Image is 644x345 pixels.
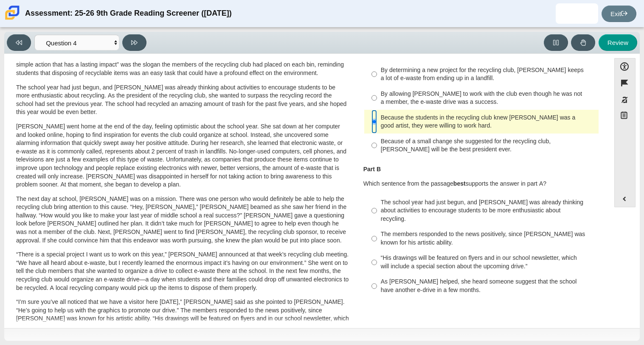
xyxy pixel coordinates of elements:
[3,4,21,22] img: Carmen School of Science & Technology
[25,3,232,24] div: Assessment: 25-26 9th Grade Reading Screener ([DATE])
[3,16,21,23] a: Carmen School of Science & Technology
[571,34,595,51] button: Raise Your Hand
[381,278,595,294] div: As [PERSON_NAME] helped, she heard someone suggest that the school have another e-drive in a few ...
[381,198,595,223] div: The school year had just begun, and [PERSON_NAME] was already thinking about activities to encour...
[614,92,636,108] button: Toggle response masking
[602,6,636,22] a: Exit
[381,254,595,270] div: “His drawings will be featured on flyers and in our school newsletter, which will include a speci...
[381,137,595,154] div: Because of a small change she suggested for the recycling club, [PERSON_NAME] will be the best pr...
[381,230,595,247] div: The members responded to the news positively, since [PERSON_NAME] was known for his artistic abil...
[614,108,636,125] button: Notepad
[453,180,466,187] b: best
[363,165,381,173] b: Part B
[363,180,599,188] p: Which sentence from the passage supports the answer in part A?
[16,83,349,117] p: The school year had just begun, and [PERSON_NAME] was already thinking about activities to encour...
[614,58,636,75] button: Open Accessibility Menu
[599,34,637,51] button: Review
[570,7,584,20] img: arryanna.winters.GXecHy
[16,250,349,292] p: “There is a special project I want us to work on this year,” [PERSON_NAME] announced at that week...
[615,191,635,207] button: Expand menu. Displays the button labels.
[8,58,606,325] div: Assessment items
[614,75,636,91] button: Flag item
[381,114,595,130] div: Because the students in the recycling club knew [PERSON_NAME] was a good artist, they were willin...
[16,298,349,331] p: “I’m sure you’ve all noticed that we have a visitor here [DATE],” [PERSON_NAME] said as she point...
[16,195,349,245] p: The next day at school, [PERSON_NAME] was on a mission. There was one person who would definitely...
[381,66,595,83] div: By determining a new project for the recycling club, [PERSON_NAME] keeps a lot of e-waste from en...
[381,90,595,106] div: By allowing [PERSON_NAME] to work with the club even though he was not a member, the e-waste driv...
[16,122,349,189] p: [PERSON_NAME] went home at the end of the day, feeling optimistic about the school year. She sat ...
